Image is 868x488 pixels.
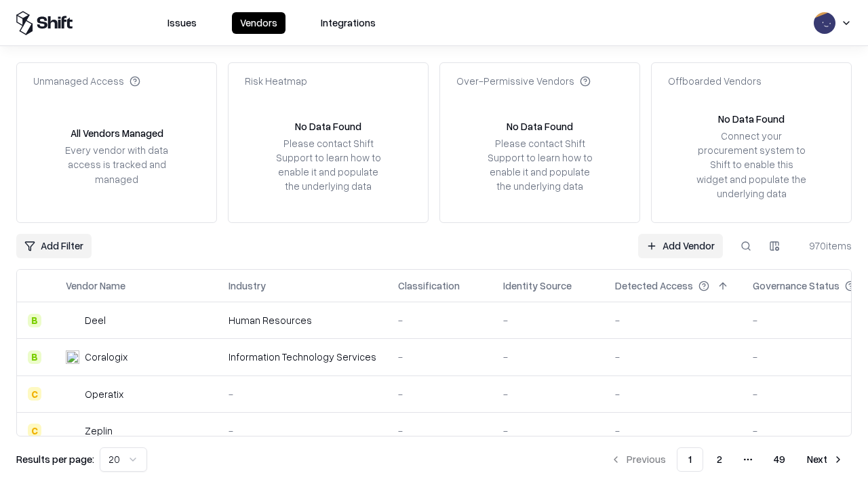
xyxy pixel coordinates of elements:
div: - [398,424,481,438]
button: 1 [677,447,703,472]
div: - [615,313,731,327]
div: Offboarded Vendors [668,74,762,88]
div: Every vendor with data access is tracked and managed [60,143,173,186]
div: Classification [398,279,460,293]
div: - [615,424,731,438]
p: Results per page: [16,452,94,466]
div: 970 items [797,239,852,253]
div: Operatix [85,387,123,401]
div: All Vendors Managed [71,126,163,140]
div: Identity Source [503,279,572,293]
img: Coralogix [66,350,79,364]
div: B [28,314,41,327]
div: Coralogix [85,350,127,364]
nav: pagination [602,447,852,472]
img: Zeplin [66,424,79,437]
div: Detected Access [615,279,693,293]
div: No Data Found [718,112,785,126]
div: - [615,387,731,401]
button: 49 [763,447,796,472]
div: - [503,387,593,401]
div: Please contact Shift Support to learn how to enable it and populate the underlying data [272,136,384,194]
div: Unmanaged Access [33,74,140,88]
div: C [28,387,41,401]
img: Deel [66,314,79,327]
div: - [229,424,376,438]
div: Human Resources [229,313,376,327]
div: - [398,313,481,327]
div: Risk Heatmap [245,74,307,88]
div: Please contact Shift Support to learn how to enable it and populate the underlying data [484,136,596,194]
button: Add Filter [16,234,92,258]
div: - [229,387,376,401]
div: - [503,313,593,327]
div: Zeplin [85,424,113,438]
div: - [503,350,593,364]
div: - [398,387,481,401]
button: 2 [706,447,733,472]
div: - [615,350,731,364]
button: Integrations [313,12,384,34]
div: - [398,350,481,364]
div: Connect your procurement system to Shift to enable this widget and populate the underlying data [695,129,808,201]
button: Issues [159,12,205,34]
img: Operatix [66,387,79,401]
div: Deel [85,313,106,327]
button: Next [799,447,852,472]
div: C [28,424,41,437]
button: Vendors [232,12,285,34]
div: B [28,350,41,364]
div: Over-Permissive Vendors [456,74,591,88]
div: No Data Found [507,119,573,134]
div: Information Technology Services [229,350,376,364]
div: Industry [229,279,266,293]
div: Vendor Name [66,279,125,293]
div: No Data Found [295,119,361,134]
div: - [503,424,593,438]
a: Add Vendor [638,234,723,258]
div: Governance Status [753,279,840,293]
